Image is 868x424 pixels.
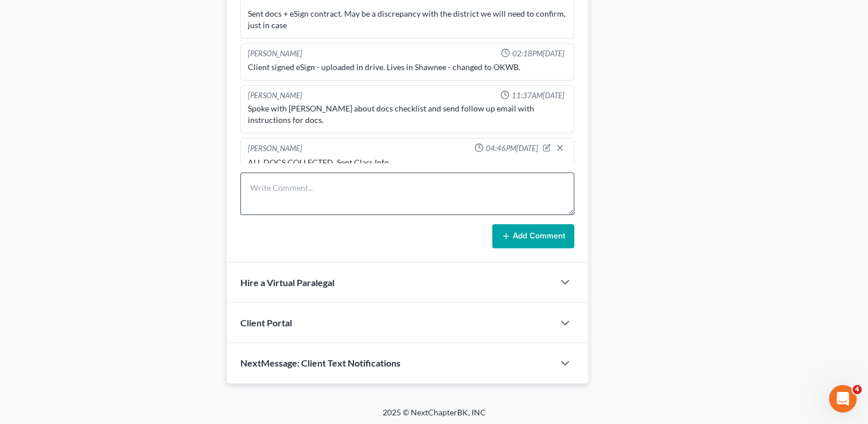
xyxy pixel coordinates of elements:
[512,48,565,59] span: 02:18PM[DATE]
[240,277,334,288] span: Hire a Virtual Paralegal
[486,143,538,154] span: 04:46PM[DATE]
[248,103,567,126] div: Spoke with [PERSON_NAME] about docs checklist and send follow up email with instructions for docs.
[248,90,302,101] div: [PERSON_NAME]
[248,157,567,168] div: ALL DOCS COLLECTED, Sent Class Info.
[240,357,400,368] span: NextMessage: Client Text Notifications
[248,143,302,155] div: [PERSON_NAME]
[248,48,302,59] div: [PERSON_NAME]
[829,385,857,413] iframe: Intercom live chat
[492,224,574,248] button: Add Comment
[240,317,292,328] span: Client Portal
[512,90,565,101] span: 11:37AM[DATE]
[248,61,567,73] div: Client signed eSign - uploaded in drive. Lives in Shawnee - changed to OKWB.
[853,385,862,394] span: 4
